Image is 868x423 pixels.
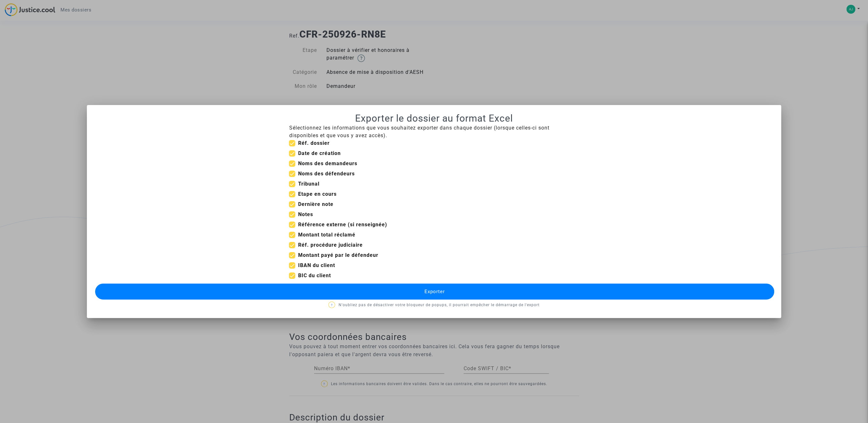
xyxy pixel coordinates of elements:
b: Date de création [298,150,340,156]
button: Exporter [95,284,774,300]
b: Dernière note [298,201,333,207]
b: Notes [298,211,313,217]
b: Noms des défendeurs [298,171,354,177]
b: Tribunal [298,181,319,187]
span: Sélectionnez les informations que vous souhaitez exporter dans chaque dossier (lorsque celles-ci ... [289,125,549,138]
span: Exporter [424,289,445,294]
b: IBAN du client [298,262,335,268]
span: ? [331,303,333,307]
b: Montant payé par le défendeur [298,252,378,258]
b: Réf. dossier [298,140,329,146]
b: BIC du client [298,272,331,278]
b: Référence externe (si renseignée) [298,222,387,228]
b: Montant total réclamé [298,232,355,238]
p: N'oubliez pas de désactiver votre bloqueur de popups, il pourrait empêcher le démarrage de l'export [94,301,773,309]
b: Noms des demandeurs [298,160,357,166]
b: Réf. procédure judiciaire [298,242,362,248]
h1: Exporter le dossier au format Excel [94,113,773,124]
b: Etape en cours [298,191,336,197]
